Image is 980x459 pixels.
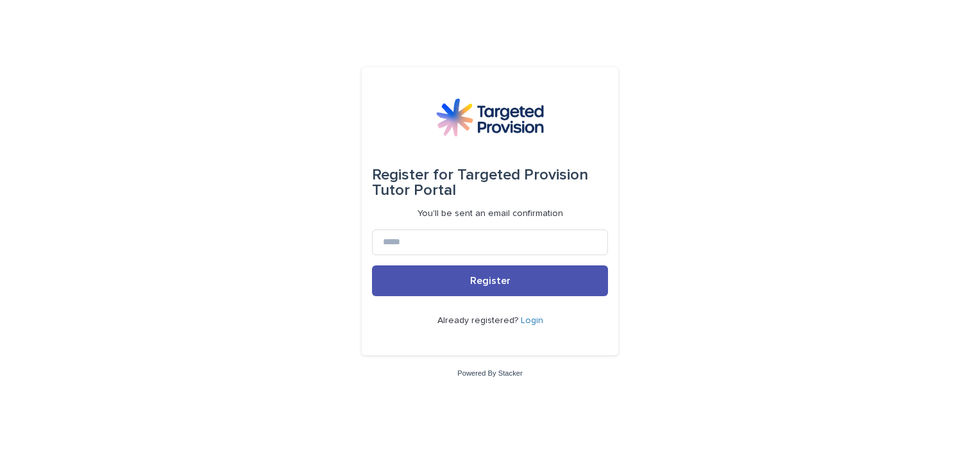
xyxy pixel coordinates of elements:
p: You'll be sent an email confirmation [418,208,563,219]
div: Targeted Provision Tutor Portal [372,157,608,208]
a: Powered By Stacker [457,369,522,377]
span: Register for [372,167,453,183]
button: Register [372,265,608,296]
img: M5nRWzHhSzIhMunXDL62 [436,98,544,137]
a: Login [521,316,543,325]
span: Already registered? [437,316,521,325]
span: Register [470,276,511,286]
